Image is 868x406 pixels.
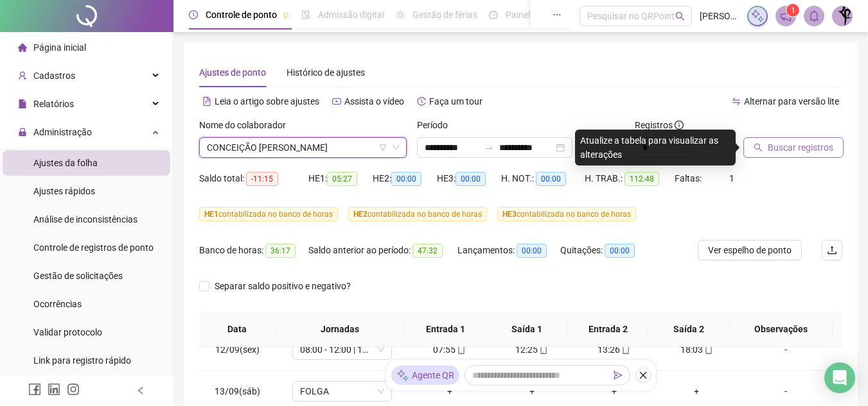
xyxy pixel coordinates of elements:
[780,10,792,22] span: notification
[750,9,765,23] img: sparkle-icon.fc2bf0ac1784a2077858766a79e2daf3.svg
[437,171,501,186] div: HE 3:
[501,384,563,398] div: +
[708,243,792,257] span: Ver espelho de ponto
[405,312,486,347] th: Entrada 1
[396,369,409,382] img: sparkle-icon.fc2bf0ac1784a2077858766a79e2daf3.svg
[199,171,308,186] div: Saldo total:
[538,345,548,354] span: mobile
[506,10,556,20] span: Painel do DP
[833,6,852,26] img: 91745
[486,312,567,347] th: Saída 1
[744,96,839,106] span: Alternar para versão lite
[419,384,481,398] div: +
[786,4,799,17] sup: 1
[700,9,740,23] span: [PERSON_NAME]
[33,214,137,224] span: Análise de inconsistências
[675,12,685,21] span: search
[748,384,824,398] div: -
[33,42,86,53] span: Página inicial
[215,344,260,355] span: 12/09(sex)
[754,143,763,152] span: search
[729,173,734,183] span: 1
[585,171,675,186] div: H. TRAB.:
[202,97,211,106] span: file-text
[189,10,198,19] span: clock-circle
[18,71,27,80] span: user-add
[567,312,648,347] th: Entrada 2
[282,12,290,19] span: pushpin
[501,343,563,357] div: 12:25
[33,99,74,109] span: Relatórios
[748,343,824,357] div: -
[373,171,437,186] div: HE 2:
[308,171,373,186] div: HE 1:
[624,172,659,186] span: 112:48
[300,382,384,401] span: FOLGA
[560,243,650,258] div: Quitações:
[199,243,308,258] div: Banco de horas:
[502,210,517,219] span: HE 3
[417,97,426,106] span: history
[348,207,487,221] span: contabilizada no banco de horas
[768,140,833,155] span: Buscar registros
[457,243,560,258] div: Lançamentos:
[136,386,145,395] span: left
[48,383,60,396] span: linkedin
[265,244,296,258] span: 36:17
[33,299,82,309] span: Ocorrências
[484,142,494,153] span: to
[635,118,684,132] span: Registros
[207,138,399,157] span: CONCEIÇÃO APOLINÁRIO DA SILVA
[456,172,486,186] span: 00:00
[614,371,623,380] span: send
[648,312,729,347] th: Saída 2
[206,10,277,20] span: Controle de ponto
[553,10,562,19] span: ellipsis
[18,128,27,137] span: lock
[824,362,855,393] div: Open Intercom Messenger
[300,340,384,359] span: 08:00 - 12:00 | 13:00 - 17:00
[620,345,630,354] span: mobile
[456,345,466,354] span: mobile
[215,96,319,106] span: Leia o artigo sobre ajustes
[417,118,456,132] label: Período
[791,6,795,15] span: 1
[33,127,92,137] span: Administração
[301,10,310,19] span: file-done
[575,130,736,165] div: Atualize a tabela para visualizar as alterações
[639,371,648,380] span: close
[33,355,131,366] span: Link para registro rápido
[698,240,802,260] button: Ver espelho de ponto
[209,279,356,293] span: Separar saldo positivo e negativo?
[675,173,704,183] span: Faltas:
[199,118,294,132] label: Nome do colaborador
[666,384,727,398] div: +
[246,172,278,186] span: -11:15
[33,271,123,281] span: Gestão de solicitações
[703,345,713,354] span: mobile
[675,121,684,130] span: info-circle
[730,312,833,347] th: Observações
[536,172,566,186] span: 00:00
[33,186,95,196] span: Ajustes rápidos
[67,383,80,396] span: instagram
[583,343,645,357] div: 13:26
[353,210,368,219] span: HE 2
[583,384,645,398] div: +
[391,366,459,385] div: Agente QR
[33,327,102,337] span: Validar protocolo
[732,97,741,106] span: swap
[412,10,477,20] span: Gestão de férias
[827,245,837,255] span: upload
[501,171,585,186] div: H. NOT.:
[33,71,75,81] span: Cadastros
[517,244,547,258] span: 00:00
[332,97,341,106] span: youtube
[18,43,27,52] span: home
[344,96,404,106] span: Assista o vídeo
[308,243,457,258] div: Saldo anterior ao período:
[28,383,41,396] span: facebook
[489,10,498,19] span: dashboard
[429,96,483,106] span: Faça um tour
[740,322,822,336] span: Observações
